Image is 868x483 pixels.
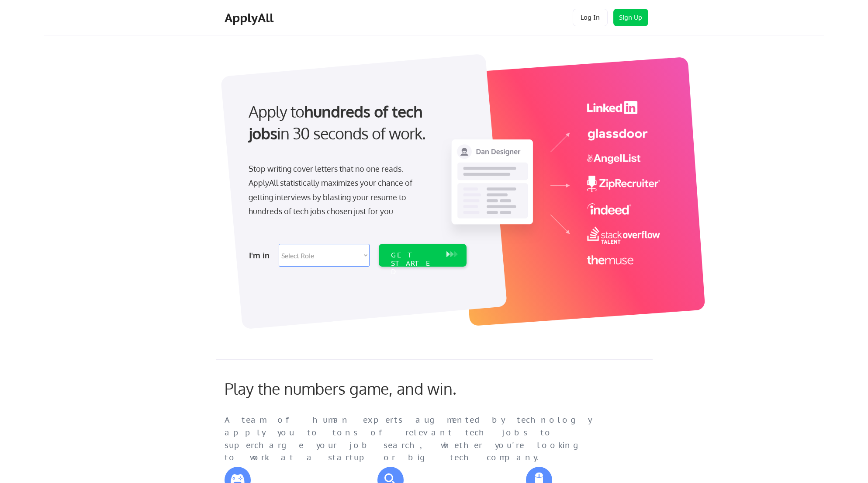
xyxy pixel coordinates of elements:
div: A team of human experts augmented by technology apply you to tons of relevant tech jobs to superc... [225,414,609,464]
div: GET STARTED [391,251,438,276]
div: Play the numbers game, and win. [225,379,495,398]
div: Stop writing cover letters that no one reads. ApplyAll statistically maximizes your chance of get... [249,162,428,219]
strong: hundreds of tech jobs [249,101,426,143]
div: ApplyAll [225,10,276,25]
div: Apply to in 30 seconds of work. [249,101,463,145]
button: Log In [573,9,608,26]
div: I'm in [249,248,273,262]
button: Sign Up [613,9,648,26]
